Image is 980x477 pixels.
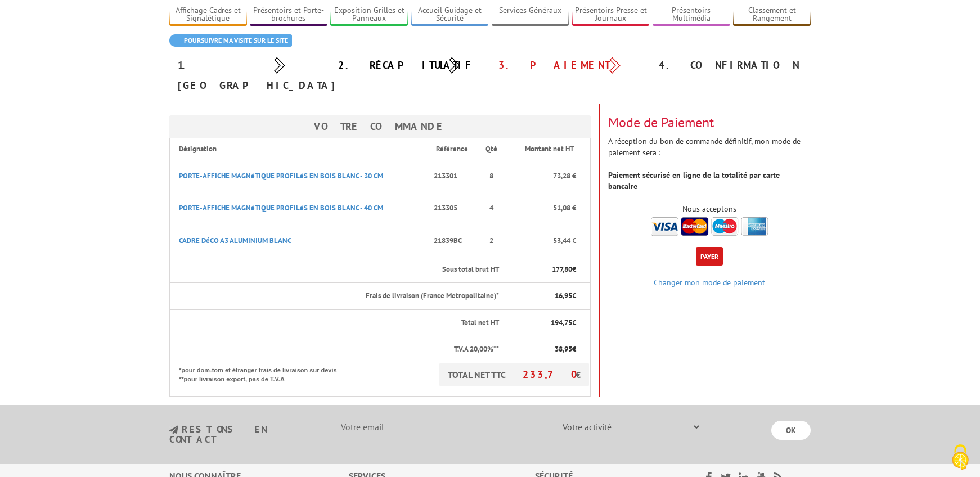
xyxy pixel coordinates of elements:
[509,171,576,182] p: 73,28 €
[430,165,473,187] p: 213301
[439,363,589,386] p: TOTAL NET TTC €
[523,368,576,381] span: 233,70
[169,425,178,435] img: newsletter.jpg
[170,283,501,310] th: Frais de livraison (France Metropolitaine)*
[509,318,576,328] p: €
[334,417,537,436] input: Votre email
[509,264,576,275] p: €
[600,104,819,238] div: A réception du bon de commande définitif, mon mode de paiement sera :
[733,6,811,24] a: Classement et Rangement
[490,55,650,75] div: 3. Paiement
[555,291,572,300] span: 16,95
[654,277,765,287] a: Changer mon mode de paiement
[179,236,291,245] a: CADRE DéCO A3 ALUMINIUM BLANC
[653,6,730,24] a: Présentoirs Multimédia
[179,144,420,155] p: Désignation
[941,439,980,477] button: Cookies (fenêtre modale)
[555,344,572,354] span: 38,95
[411,6,489,24] a: Accueil Guidage et Sécurité
[509,203,576,214] p: 51,08 €
[608,203,811,214] div: Nous acceptons
[169,115,591,138] h3: Votre Commande
[430,197,473,219] p: 213305
[179,203,383,213] a: PORTE-AFFICHE MAGNéTIQUE PROFILéS EN BOIS BLANC - 40 CM
[946,443,974,471] img: Cookies (fenêtre modale)
[483,203,499,214] p: 4
[430,144,473,155] p: Référence
[696,247,723,265] button: Payer
[483,236,499,246] p: 2
[608,170,780,191] strong: Paiement sécurisé en ligne de la totalité par carte bancaire
[338,58,473,71] a: 2. Récapitulatif
[572,6,650,24] a: Présentoirs Presse et Journaux
[509,344,576,355] p: €
[170,309,501,336] th: Total net HT
[430,230,473,252] p: 21839BC
[551,318,572,327] span: 194,75
[509,236,576,246] p: 53,44 €
[250,6,327,24] a: Présentoirs et Porte-brochures
[179,171,383,181] a: PORTE-AFFICHE MAGNéTIQUE PROFILéS EN BOIS BLANC - 30 CM
[771,421,811,440] input: OK
[170,256,501,283] th: Sous total brut HT
[483,171,499,182] p: 8
[169,6,247,24] a: Affichage Cadres et Signalétique
[651,217,768,236] img: accepted.png
[179,344,499,355] p: T.V.A 20,00%**
[509,144,589,155] p: Montant net HT
[650,55,811,75] div: 4. Confirmation
[169,55,330,96] div: 1. [GEOGRAPHIC_DATA]
[509,291,576,301] p: €
[492,6,569,24] a: Services Généraux
[483,144,499,155] p: Qté
[179,363,348,384] p: *pour dom-tom et étranger frais de livraison sur devis **pour livraison export, pas de T.V.A
[169,34,292,47] a: Poursuivre ma visite sur le site
[552,264,572,274] span: 177,80
[608,115,811,130] h3: Mode de Paiement
[169,425,317,444] h3: restons en contact
[330,6,408,24] a: Exposition Grilles et Panneaux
